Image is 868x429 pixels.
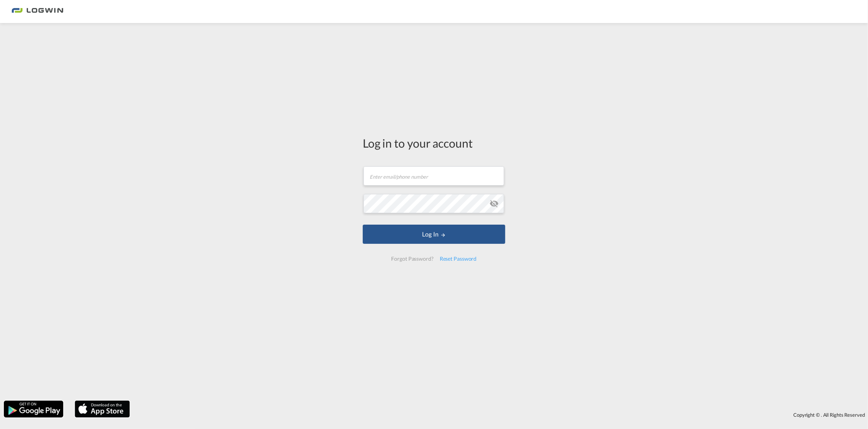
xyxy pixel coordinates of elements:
div: Forgot Password? [388,252,436,266]
button: LOGIN [363,225,505,244]
div: Copyright © . All Rights Reserved [134,408,868,421]
img: 2761ae10d95411efa20a1f5e0282d2d7.png [11,3,63,20]
div: Reset Password [437,252,480,266]
input: Enter email/phone number [364,166,504,186]
div: Log in to your account [363,135,505,151]
img: google.png [3,400,64,418]
md-icon: icon-eye-off [490,199,499,208]
img: apple.png [74,400,131,418]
